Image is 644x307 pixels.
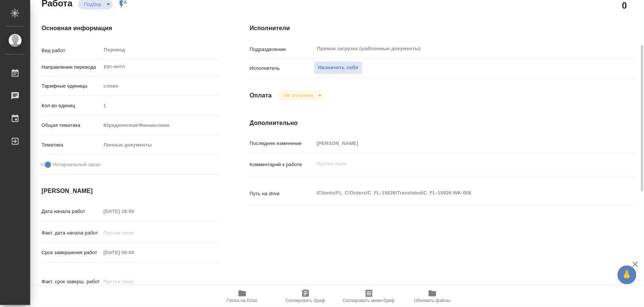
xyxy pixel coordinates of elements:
p: Исполнитель [250,65,314,72]
span: Папка на Drive [227,298,258,303]
button: Скопировать бриф [274,286,337,307]
button: Подбор [82,1,104,8]
h4: Исполнители [250,24,636,33]
h4: Основная информация [41,24,220,33]
span: 🙏 [621,267,633,283]
input: Пустое поле [314,138,603,149]
span: Нотариальный заказ [52,161,100,168]
span: Скопировать мини-бриф [343,298,395,303]
p: Кол-во единиц [41,102,101,110]
div: Личные документы [101,139,219,151]
div: Подбор [278,90,324,100]
p: Общая тематика [41,122,101,129]
p: Комментарий к работе [250,161,314,168]
p: Вид работ [41,47,101,54]
p: Путь на drive [250,190,314,197]
div: Юридическая/Финансовая [101,119,219,132]
button: Скопировать мини-бриф [337,286,401,307]
p: Дата начала работ [41,208,101,215]
h4: [PERSON_NAME] [41,187,220,196]
button: 🙏 [618,265,636,284]
span: Скопировать бриф [286,298,325,303]
p: Направление перевода [41,63,101,71]
button: Назначить себя [314,61,362,74]
button: Обновить файлы [401,286,464,307]
input: Пустое поле [101,206,167,217]
button: Папка на Drive [211,286,274,307]
textarea: /Clients/FL_C/Orders/C_FL-15926/Translated/C_FL-15926-WK-006 [314,187,603,199]
p: Последнее изменение [250,140,314,147]
div: слово [101,80,219,93]
span: Обновить файлы [414,298,450,303]
h4: Дополнительно [250,119,636,128]
p: Факт. дата начала работ [41,229,101,237]
p: Тарифные единицы [41,82,101,90]
p: Факт. срок заверш. работ [41,278,101,285]
p: Срок завершения работ [41,249,101,256]
p: Тематика [41,141,101,149]
h4: Оплата [250,91,272,100]
input: Пустое поле [101,276,167,287]
p: Подразделение [250,46,314,53]
input: Пустое поле [101,227,167,238]
input: Пустое поле [101,247,167,258]
span: Назначить себя [318,63,358,72]
input: Пустое поле [101,100,219,111]
button: Не оплачена [281,92,315,99]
